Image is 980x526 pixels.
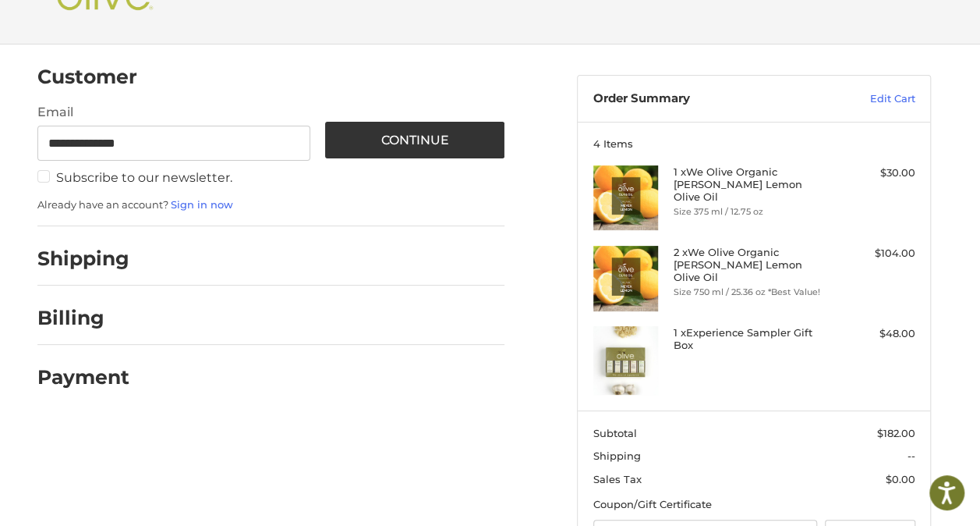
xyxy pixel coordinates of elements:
div: Coupon/Gift Certificate [593,497,915,513]
label: Email [37,103,310,122]
a: Sign in now [171,198,233,211]
h4: 2 x We Olive Organic [PERSON_NAME] Lemon Olive Oil [674,246,831,284]
h2: Shipping [37,247,129,271]
p: We're away right now. Please check back later! [22,23,176,36]
span: Subscribe to our newsletter. [56,170,232,185]
span: Subtotal [593,427,637,439]
button: Continue [325,122,504,158]
div: $30.00 [834,165,915,181]
span: $0.00 [886,473,915,485]
h3: 4 Items [593,137,915,150]
h2: Payment [37,365,129,389]
p: Already have an account? [37,197,504,213]
span: $182.00 [877,427,915,439]
li: Size 750 ml / 25.36 oz *Best Value! [674,286,831,299]
span: -- [907,450,915,462]
h2: Customer [37,65,137,89]
a: Edit Cart [812,91,915,107]
span: Shipping [593,450,641,462]
li: Size 375 ml / 12.75 oz [674,205,831,219]
h2: Billing [37,306,129,330]
div: $104.00 [834,246,915,261]
h4: 1 x We Olive Organic [PERSON_NAME] Lemon Olive Oil [674,165,831,204]
button: Open LiveChat chat widget [179,20,198,39]
span: Sales Tax [593,473,642,485]
div: $48.00 [834,326,915,342]
h3: Order Summary [593,91,812,107]
h4: 1 x Experience Sampler Gift Box [674,326,831,352]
